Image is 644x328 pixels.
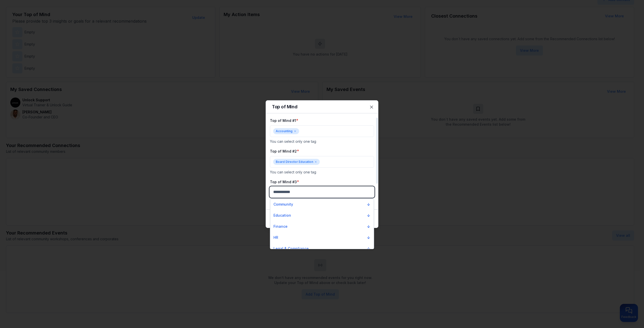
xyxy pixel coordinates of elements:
button: Community [271,200,373,209]
button: HR [271,233,373,242]
p: HR [273,235,278,240]
p: Finance [273,224,288,229]
button: Legal & Compliance [271,244,373,253]
button: Education [271,211,373,220]
button: Finance [271,222,373,231]
p: Legal & Compliance [273,246,309,251]
p: Education [273,213,291,218]
p: Community [273,202,293,207]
